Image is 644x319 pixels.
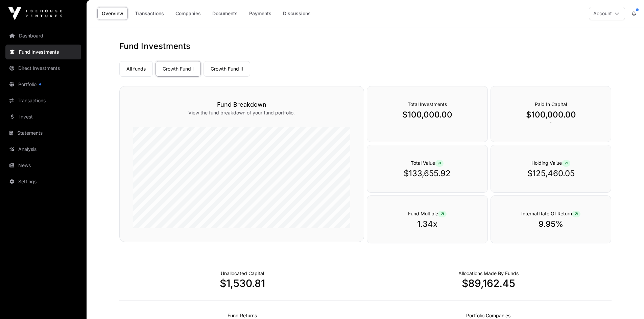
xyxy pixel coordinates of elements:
[119,41,612,52] h1: Fund Investments
[119,61,153,77] a: All funds
[130,7,168,20] a: Transactions
[5,61,81,76] a: Direct Investments
[279,7,315,20] a: Discussions
[133,100,350,109] h3: Fund Breakdown
[5,158,81,173] a: News
[491,86,612,142] div: `
[5,93,81,108] a: Transactions
[365,277,612,289] p: $89,162.45
[381,109,474,120] p: $100,000.00
[5,77,81,92] a: Portfolio
[411,160,444,166] span: Total Value
[97,7,128,20] a: Overview
[535,101,567,107] span: Paid In Capital
[381,168,474,179] p: $133,655.92
[171,7,205,20] a: Companies
[408,101,447,107] span: Total Investments
[5,28,81,43] a: Dashboard
[521,211,580,216] span: Internal Rate Of Return
[208,7,242,20] a: Documents
[5,45,81,59] a: Fund Investments
[5,126,81,140] a: Statements
[408,211,447,216] span: Fund Multiple
[589,7,625,20] button: Account
[504,109,598,120] p: $100,000.00
[8,7,62,20] img: Icehouse Ventures Logo
[204,61,250,77] a: Growth Fund II
[5,109,81,124] a: Invest
[119,277,365,289] p: $1,530.81
[133,109,350,116] p: View the fund breakdown of your fund portfolio.
[504,219,598,230] p: 9.95%
[5,174,81,189] a: Settings
[466,312,510,319] p: Number of Companies Deployed Into
[228,312,257,319] p: Realised Returns from Funds
[5,142,81,157] a: Analysis
[156,61,201,77] a: Growth Fund I
[531,160,570,166] span: Holding Value
[458,270,519,277] p: Capital Deployed Into Companies
[245,7,276,20] a: Payments
[504,168,598,179] p: $125,460.05
[221,270,264,277] p: Cash not yet allocated
[381,219,474,230] p: 1.34x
